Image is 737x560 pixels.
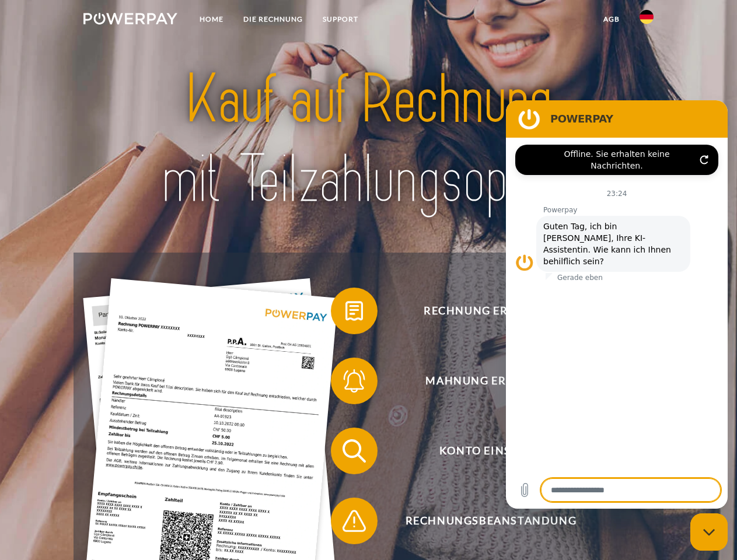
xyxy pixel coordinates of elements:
[233,9,313,30] a: DIE RECHNUNG
[331,288,634,334] button: Rechnung erhalten?
[190,9,233,30] a: Home
[348,498,634,544] span: Rechnungsbeanstandung
[340,506,369,535] img: qb_warning.svg
[313,9,368,30] a: SUPPORT
[340,296,369,325] img: qb_bill.svg
[111,56,626,223] img: title-powerpay_de.svg
[348,428,634,474] span: Konto einsehen
[348,358,634,404] span: Mahnung erhalten?
[690,513,728,551] iframe: Schaltfläche zum Öffnen des Messaging-Fensters; Konversation läuft
[331,498,634,544] button: Rechnungsbeanstandung
[331,428,634,474] button: Konto einsehen
[640,10,654,24] img: de
[593,9,630,30] a: agb
[340,366,369,395] img: qb_bell.svg
[331,358,634,404] button: Mahnung erhalten?
[83,13,177,24] img: logo-powerpay-white.svg
[506,100,728,509] iframe: Messaging-Fenster
[340,436,369,466] img: qb_search.svg
[348,288,634,334] span: Rechnung erhalten?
